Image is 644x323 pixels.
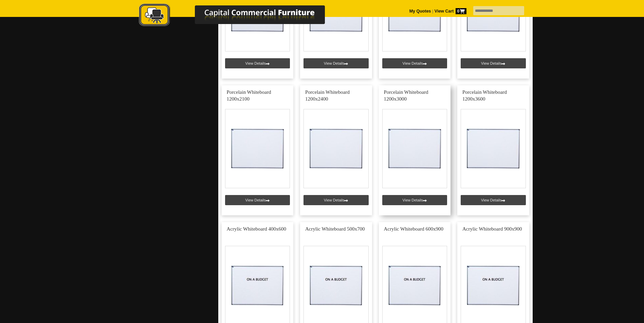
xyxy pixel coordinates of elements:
img: Capital Commercial Furniture Logo [120,3,358,28]
span: 0 [456,8,466,14]
a: Capital Commercial Furniture Logo [120,3,358,30]
strong: View Cart [435,9,466,14]
a: My Quotes [409,9,431,14]
a: View Cart0 [433,9,466,14]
